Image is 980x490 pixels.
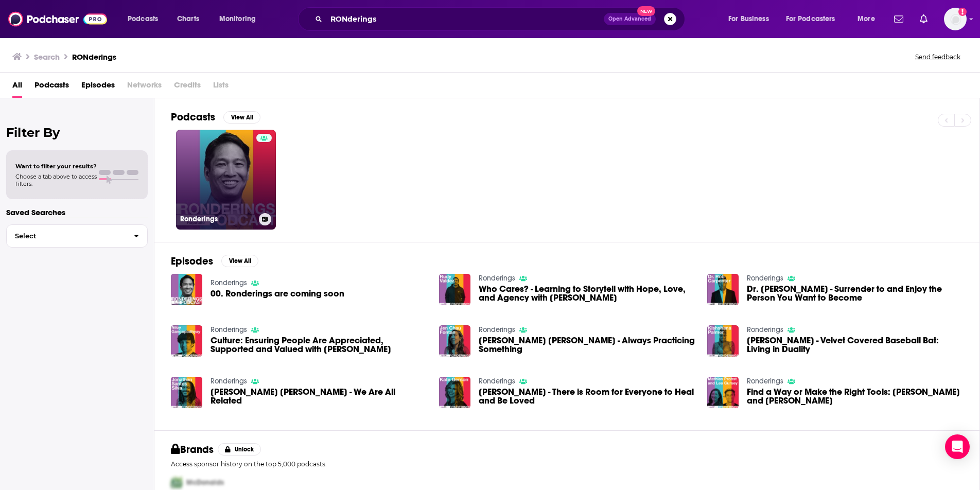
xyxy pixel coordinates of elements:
img: Who Cares? - Learning to Storytell with Hope, Love, and Agency with Rudy Valdez [439,274,470,305]
a: Jen Chau Fontan - Always Practicing Something [479,336,695,354]
span: Want to filter your results? [15,163,97,170]
button: open menu [721,11,782,27]
button: Show profile menu [944,8,967,30]
span: Podcasts [128,12,158,26]
a: Who Cares? - Learning to Storytell with Hope, Love, and Agency with Rudy Valdez [479,285,695,302]
a: EpisodesView All [171,255,258,268]
img: Podchaser - Follow, Share and Rate Podcasts [8,9,107,29]
img: 00. Ronderings are coming soon [171,274,202,305]
a: Ronderings [211,278,247,287]
h3: Ronderings [180,215,255,223]
a: Ronderings [747,377,783,386]
a: Find a Way or Make the Right Tools: Lea Crusey and Mathias Probst [747,388,963,405]
img: Jen Chau Fontan - Always Practicing Something [439,325,470,357]
h3: Search [34,52,60,62]
span: Culture: Ensuring People Are Appreciated, Supported and Valued with [PERSON_NAME] [211,336,427,354]
span: Charts [177,12,199,26]
a: Culture: Ensuring People Are Appreciated, Supported and Valued with Niloy Gangopodhyay [211,336,427,354]
h3: RONderings [72,52,116,62]
a: Ronderings [479,325,515,334]
a: Charts [170,11,205,27]
button: open menu [850,11,888,27]
button: Send feedback [912,52,964,61]
span: For Business [728,12,769,26]
a: Ronderings [747,325,783,334]
span: Who Cares? - Learning to Storytell with Hope, Love, and Agency with [PERSON_NAME] [479,285,695,302]
p: Access sponsor history on the top 5,000 podcasts. [171,460,963,468]
span: Logged in as systemsteam [944,8,967,30]
a: Ronderings [747,274,783,283]
img: Jonathan Santos Silva - We Are All Related [171,377,202,408]
img: Kate Gerson - There is Room for Everyone to Heal and Be Loved [439,377,470,408]
h2: Episodes [171,255,213,268]
span: Lists [213,77,229,98]
h2: Filter By [6,125,148,140]
button: Select [6,224,148,248]
div: Search podcasts, credits, & more... [308,7,695,31]
a: Show notifications dropdown [890,10,907,28]
a: Ronderings [211,377,247,386]
span: For Podcasters [786,12,835,26]
a: Ronderings [211,325,247,334]
a: Episodes [81,77,115,98]
span: Networks [127,77,162,98]
span: [PERSON_NAME] [PERSON_NAME] - We Are All Related [211,388,427,405]
span: Find a Way or Make the Right Tools: [PERSON_NAME] and [PERSON_NAME] [747,388,963,405]
p: Saved Searches [6,207,148,217]
h2: Podcasts [171,111,215,124]
a: Jonathan Santos Silva - We Are All Related [211,388,427,405]
span: Dr. [PERSON_NAME] - Surrender to and Enjoy the Person You Want to Become [747,285,963,302]
a: Ronderings [176,130,276,230]
span: [PERSON_NAME] - There is Room for Everyone to Heal and Be Loved [479,388,695,405]
img: Kishshana Palmer - Velvet Covered Baseball Bat: Living in Duality [707,325,739,357]
svg: Add a profile image [958,8,967,16]
span: More [857,12,875,26]
img: User Profile [944,8,967,30]
img: Culture: Ensuring People Are Appreciated, Supported and Valued with Niloy Gangopodhyay [171,325,202,357]
a: Kate Gerson - There is Room for Everyone to Heal and Be Loved [479,388,695,405]
a: Podcasts [34,77,69,98]
a: All [12,77,22,98]
button: open menu [212,11,269,27]
a: Dr. Rob Carpenter - Surrender to and Enjoy the Person You Want to Become [747,285,963,302]
button: open menu [779,11,850,27]
button: Unlock [218,443,261,456]
button: Open AdvancedNew [604,13,656,25]
img: Dr. Rob Carpenter - Surrender to and Enjoy the Person You Want to Become [707,274,739,305]
button: open menu [120,11,171,27]
a: Show notifications dropdown [916,10,932,28]
span: [PERSON_NAME] [PERSON_NAME] - Always Practicing Something [479,336,695,354]
img: Find a Way or Make the Right Tools: Lea Crusey and Mathias Probst [707,377,739,408]
span: Select [7,233,126,239]
span: Open Advanced [608,16,651,22]
span: Monitoring [219,12,256,26]
span: New [637,6,656,16]
h2: Brands [171,443,214,456]
a: 00. Ronderings are coming soon [211,289,344,298]
button: View All [221,255,258,267]
span: Choose a tab above to access filters. [15,173,97,187]
a: Ronderings [479,274,515,283]
span: [PERSON_NAME] - Velvet Covered Baseball Bat: Living in Duality [747,336,963,354]
a: Kishshana Palmer - Velvet Covered Baseball Bat: Living in Duality [747,336,963,354]
span: Credits [174,77,201,98]
div: Open Intercom Messenger [945,434,970,459]
a: PodcastsView All [171,111,260,124]
input: Search podcasts, credits, & more... [326,11,604,27]
button: View All [223,111,260,124]
a: Ronderings [479,377,515,386]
